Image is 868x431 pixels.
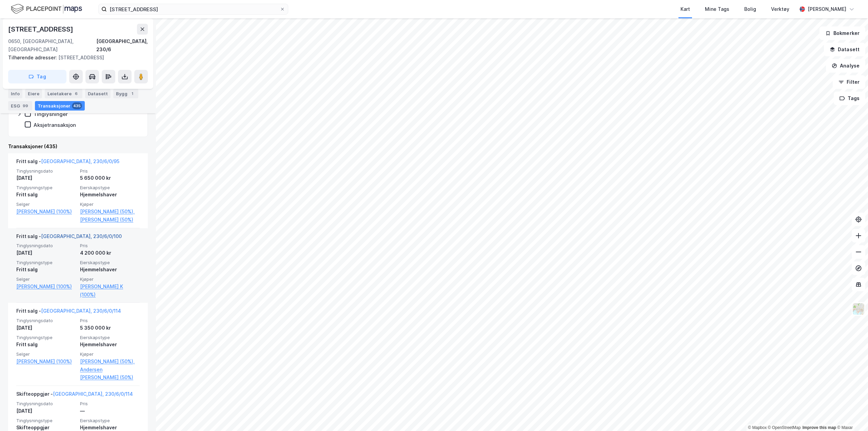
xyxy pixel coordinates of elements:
div: 5 650 000 kr [80,174,140,182]
div: Fritt salg [16,340,76,349]
div: Kontrollprogram for chat [834,398,868,431]
span: Tinglysningstype [16,335,76,340]
div: Skifteoppgjør - [16,390,133,401]
a: [PERSON_NAME] (100%) [16,282,76,291]
div: [PERSON_NAME] [808,5,846,13]
div: Hjemmelshaver [80,191,140,199]
div: Info [8,89,22,98]
a: [GEOGRAPHIC_DATA], 230/6/0/95 [41,158,119,164]
span: Eierskapstype [80,335,140,340]
div: — [80,407,140,415]
div: Fritt salg [16,191,76,199]
button: Analyse [826,59,865,73]
div: Fritt salg - [16,157,119,168]
div: 4 200 000 kr [80,249,140,257]
a: [PERSON_NAME] K (100%) [80,282,140,299]
div: Bolig [744,5,756,13]
span: Selger [16,201,76,207]
button: Datasett [824,43,865,56]
span: Pris [80,168,140,174]
div: [STREET_ADDRESS] [8,54,142,62]
button: Filter [833,75,865,89]
div: Verktøy [771,5,789,13]
a: [PERSON_NAME] (50%), [80,208,140,216]
a: [GEOGRAPHIC_DATA], 230/6/0/114 [41,308,121,314]
div: 1 [129,90,136,97]
button: Tags [834,92,865,105]
span: Kjøper [80,201,140,207]
a: [PERSON_NAME] (50%) [80,216,140,224]
span: Tinglysningsdato [16,401,76,407]
button: Tag [8,70,66,83]
a: Mapbox [748,425,767,430]
div: 435 [72,102,82,109]
span: Eierskapstype [80,418,140,424]
a: Andersen [PERSON_NAME] (50%) [80,366,140,382]
div: Leietakere [45,89,82,98]
span: Selger [16,351,76,357]
a: Improve this map [803,425,836,430]
a: [PERSON_NAME] (50%), [80,357,140,366]
div: [DATE] [16,174,76,182]
div: 6 [73,90,80,97]
div: Transaksjoner (435) [8,142,148,151]
span: Pris [80,318,140,324]
span: Pris [80,401,140,407]
div: [STREET_ADDRESS] [8,24,75,35]
div: Aksjetransaksjon [34,122,76,128]
span: Tinglysningstype [16,418,76,424]
div: Datasett [85,89,111,98]
div: [GEOGRAPHIC_DATA], 230/6 [96,37,148,54]
button: Bokmerker [820,26,865,40]
span: Tinglysningsdato [16,243,76,249]
div: Hjemmelshaver [80,266,140,274]
span: Kjøper [80,351,140,357]
div: Mine Tags [705,5,729,13]
span: Selger [16,276,76,282]
div: [DATE] [16,407,76,415]
div: [DATE] [16,249,76,257]
div: Fritt salg [16,266,76,274]
span: Tinglysningsdato [16,168,76,174]
span: Tinglysningstype [16,260,76,266]
div: Kart [680,5,690,13]
img: logo.f888ab2527a4732fd821a326f86c7f29.svg [11,3,82,15]
span: Tinglysningstype [16,185,76,191]
div: Bygg [113,89,138,98]
span: Tilhørende adresser: [8,55,58,60]
span: Pris [80,243,140,249]
img: Z [852,302,865,315]
div: 5 350 000 kr [80,324,140,332]
input: Søk på adresse, matrikkel, gårdeiere, leietakere eller personer [107,4,280,14]
div: Fritt salg - [16,232,122,243]
span: Kjøper [80,276,140,282]
div: 0650, [GEOGRAPHIC_DATA], [GEOGRAPHIC_DATA] [8,37,96,54]
div: ESG [8,101,32,111]
a: [GEOGRAPHIC_DATA], 230/6/0/100 [41,233,122,239]
span: Eierskapstype [80,185,140,191]
span: Eierskapstype [80,260,140,266]
a: [PERSON_NAME] (100%) [16,208,76,216]
div: Eiere [25,89,42,98]
a: [GEOGRAPHIC_DATA], 230/6/0/114 [53,391,133,397]
div: Tinglysninger [34,111,68,117]
div: Hjemmelshaver [80,340,140,349]
div: Transaksjoner [35,101,85,111]
a: [PERSON_NAME] (100%) [16,357,76,366]
a: OpenStreetMap [768,425,801,430]
div: 99 [21,102,29,109]
span: Tinglysningsdato [16,318,76,324]
div: Fritt salg - [16,307,121,318]
div: [DATE] [16,324,76,332]
iframe: Chat Widget [834,398,868,431]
